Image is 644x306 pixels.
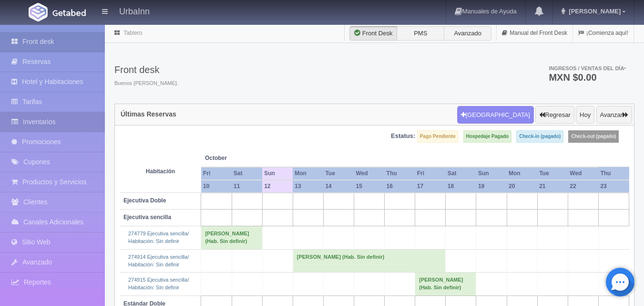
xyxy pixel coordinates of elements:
th: Sat [232,167,262,180]
th: 19 [476,180,507,193]
span: Ingresos / Ventas del día [549,65,626,71]
th: 16 [385,180,415,193]
th: Thu [598,167,629,180]
img: Getabed [52,9,86,16]
a: ¡Comienza aquí! [573,24,634,42]
th: Sat [446,167,476,180]
td: [PERSON_NAME] (Hab. Sin definir) [415,273,476,295]
b: Ejecutiva sencilla [123,214,171,221]
h3: MXN $0.00 [549,73,626,82]
button: [GEOGRAPHIC_DATA] [457,106,534,124]
th: Sun [262,167,293,180]
strong: Habitación [146,168,175,175]
span: Buenos [PERSON_NAME]. [114,80,178,87]
label: Check-in (pagado) [516,130,563,143]
th: 13 [293,180,323,193]
a: 274915 Ejecutiva sencilla/Habitación: Sin definir [128,277,189,290]
label: Check-out (pagado) [568,130,619,143]
th: Fri [415,167,446,180]
a: 274779 Ejecutiva sencilla/Habitación: Sin definir [128,231,189,244]
th: 22 [568,180,598,193]
td: [PERSON_NAME] (Hab. Sin definir) [201,226,262,249]
h4: Últimas Reservas [121,111,176,118]
th: Tue [537,167,568,180]
h4: UrbaInn [119,5,150,17]
b: Ejecutiva Doble [123,197,166,204]
label: Front Desk [349,26,397,41]
th: 12 [262,180,293,193]
button: Avanzar [596,106,632,124]
th: Mon [293,167,323,180]
th: 21 [537,180,568,193]
th: 11 [232,180,262,193]
a: 274914 Ejecutiva sencilla/Habitación: Sin definir [128,254,189,267]
th: Wed [354,167,385,180]
th: 23 [598,180,629,193]
th: Wed [568,167,598,180]
th: Tue [323,167,354,180]
label: Hospedaje Pagado [463,130,511,143]
label: Avanzado [444,26,491,41]
img: Getabed [29,3,48,21]
a: Manual del Front Desk [497,24,572,42]
button: Hoy [576,106,594,124]
th: Fri [201,167,232,180]
h3: Front desk [114,64,178,75]
th: 20 [507,180,537,193]
label: PMS [397,26,444,41]
td: [PERSON_NAME] (Hab. Sin definir) [293,249,446,272]
span: [PERSON_NAME] [566,8,621,15]
button: Regresar [535,106,574,124]
th: Sun [476,167,507,180]
label: Estatus: [391,132,415,141]
th: 14 [323,180,354,193]
th: 18 [446,180,476,193]
label: Pago Pendiente [417,130,459,143]
a: Tablero [123,30,142,36]
span: October [205,154,258,162]
th: 17 [415,180,446,193]
th: 15 [354,180,385,193]
th: Thu [385,167,415,180]
th: Mon [507,167,537,180]
th: 10 [201,180,232,193]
